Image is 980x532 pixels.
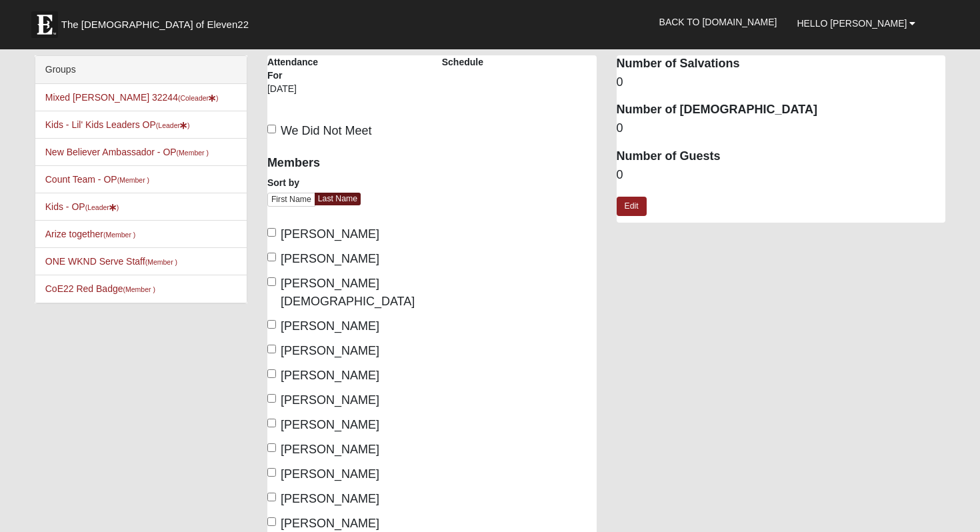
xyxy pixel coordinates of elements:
a: New Believer Ambassador - OP(Member ) [45,147,209,157]
span: Hello [PERSON_NAME] [797,18,907,29]
a: Count Team - OP(Member ) [45,174,149,185]
small: (Coleader ) [178,94,219,102]
img: Eleven22 logo [31,11,58,38]
span: [PERSON_NAME] [281,418,379,431]
dd: 0 [617,74,946,91]
span: [PERSON_NAME] [281,227,379,241]
small: (Member ) [145,258,177,266]
input: [PERSON_NAME] [267,493,276,501]
small: (Member ) [123,285,155,293]
input: [PERSON_NAME] [267,419,276,427]
span: [PERSON_NAME] [281,252,379,265]
input: [PERSON_NAME] [267,468,276,477]
dt: Number of [DEMOGRAPHIC_DATA] [617,101,946,119]
dt: Number of Salvations [617,55,946,73]
dd: 0 [617,120,946,137]
div: [DATE] [267,82,335,105]
a: The [DEMOGRAPHIC_DATA] of Eleven22 [25,5,291,38]
input: [PERSON_NAME] [267,320,276,329]
a: Back to [DOMAIN_NAME] [649,5,787,39]
span: [PERSON_NAME] [281,443,379,456]
input: [PERSON_NAME] [267,253,276,261]
input: [PERSON_NAME] [267,369,276,378]
span: We Did Not Meet [281,124,372,137]
a: Last Name [315,193,361,205]
small: (Member ) [117,176,149,184]
label: Attendance For [267,55,335,82]
span: [PERSON_NAME] [281,492,379,505]
span: [PERSON_NAME][DEMOGRAPHIC_DATA] [281,277,415,308]
label: Schedule [442,55,483,69]
a: Arize together(Member ) [45,229,136,239]
small: (Leader ) [156,121,190,129]
span: [PERSON_NAME] [281,467,379,481]
input: [PERSON_NAME][DEMOGRAPHIC_DATA] [267,277,276,286]
input: [PERSON_NAME] [267,345,276,353]
input: [PERSON_NAME] [267,228,276,237]
input: [PERSON_NAME] [267,443,276,452]
a: CoE22 Red Badge(Member ) [45,283,155,294]
span: [PERSON_NAME] [281,393,379,407]
div: Groups [35,56,247,84]
small: (Leader ) [85,203,119,211]
h4: Members [267,156,422,171]
span: The [DEMOGRAPHIC_DATA] of Eleven22 [61,18,249,31]
dd: 0 [617,167,946,184]
a: ONE WKND Serve Staff(Member ) [45,256,177,267]
a: Hello [PERSON_NAME] [787,7,925,40]
span: [PERSON_NAME] [281,369,379,382]
a: First Name [267,193,315,207]
dt: Number of Guests [617,148,946,165]
input: We Did Not Meet [267,125,276,133]
a: Edit [617,197,647,216]
span: [PERSON_NAME] [281,344,379,357]
a: Kids - Lil' Kids Leaders OP(Leader) [45,119,190,130]
a: Mixed [PERSON_NAME] 32244(Coleader) [45,92,219,103]
a: Kids - OP(Leader) [45,201,119,212]
input: [PERSON_NAME] [267,394,276,403]
small: (Member ) [103,231,135,239]
small: (Member ) [177,149,209,157]
span: [PERSON_NAME] [281,319,379,333]
label: Sort by [267,176,299,189]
